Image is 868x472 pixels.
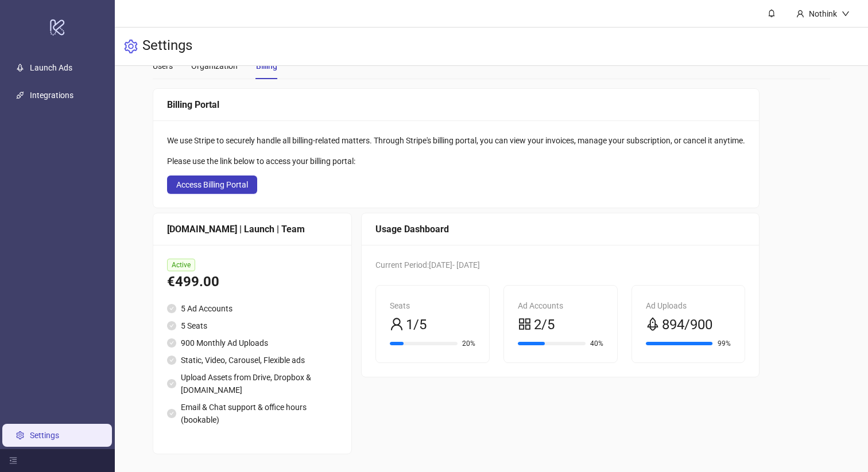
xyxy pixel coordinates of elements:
[30,63,72,72] a: Launch Ads
[167,175,257,194] button: Access Billing Portal
[167,409,176,418] span: check-circle
[167,321,176,330] span: check-circle
[124,40,138,53] span: setting
[590,340,603,347] span: 40%
[390,317,404,331] span: user
[167,155,745,167] div: Please use the link below to access your billing portal:
[167,401,338,426] li: Email & Chat support & office hours (bookable)
[256,60,277,72] div: Billing
[153,60,173,72] div: Users
[518,317,532,331] span: appstore
[462,340,475,347] span: 20%
[30,431,59,440] a: Settings
[142,37,192,56] h3: Settings
[167,356,176,365] span: check-circle
[167,271,338,293] div: €499.00
[167,304,176,313] span: check-circle
[646,299,731,312] div: Ad Uploads
[646,317,660,331] span: rocket
[167,338,176,348] span: check-circle
[842,10,850,18] span: down
[796,10,804,18] span: user
[30,91,73,100] a: Integrations
[167,371,338,396] li: Upload Assets from Drive, Dropbox & [DOMAIN_NAME]
[768,9,776,17] span: bell
[167,134,745,147] div: We use Stripe to securely handle all billing-related matters. Through Stripe's billing portal, yo...
[176,180,248,189] span: Access Billing Portal
[534,314,555,336] span: 2/5
[662,314,712,336] span: 894/900
[406,314,427,336] span: 1/5
[167,302,338,315] li: 5 Ad Accounts
[167,259,195,271] span: Active
[167,97,745,112] div: Billing Portal
[390,299,475,312] div: Seats
[191,60,238,72] div: Organization
[718,340,731,347] span: 99%
[804,7,842,20] div: Nothink
[375,222,745,236] div: Usage Dashboard
[167,337,338,349] li: 900 Monthly Ad Uploads
[375,260,480,270] span: Current Period: [DATE] - [DATE]
[167,379,176,388] span: check-circle
[9,457,17,465] span: menu-fold
[518,299,603,312] div: Ad Accounts
[167,354,338,366] li: Static, Video, Carousel, Flexible ads
[167,319,338,332] li: 5 Seats
[167,222,338,236] div: [DOMAIN_NAME] | Launch | Team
